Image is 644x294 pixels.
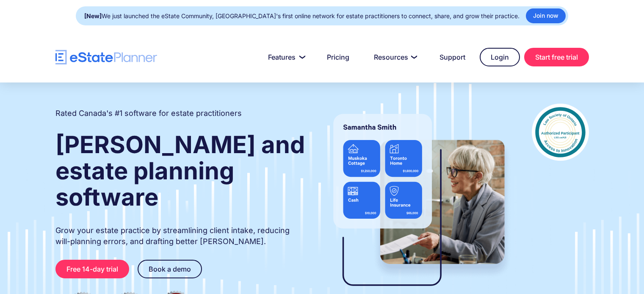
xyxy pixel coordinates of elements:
[84,12,102,19] strong: [New]
[317,49,359,66] a: Pricing
[138,260,202,278] a: Book a demo
[429,49,475,66] a: Support
[480,48,520,66] a: Login
[526,8,566,23] a: Join now
[258,49,312,66] a: Features
[55,260,129,278] a: Free 14-day trial
[55,108,242,119] h2: Rated Canada's #1 software for estate practitioners
[364,49,425,66] a: Resources
[524,48,589,66] a: Start free trial
[55,50,157,65] a: home
[55,130,305,212] strong: [PERSON_NAME] and estate planning software
[84,10,520,22] div: We just launched the eState Community, [GEOGRAPHIC_DATA]'s first online network for estate practi...
[55,225,306,247] p: Grow your estate practice by streamlining client intake, reducing will-planning errors, and draft...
